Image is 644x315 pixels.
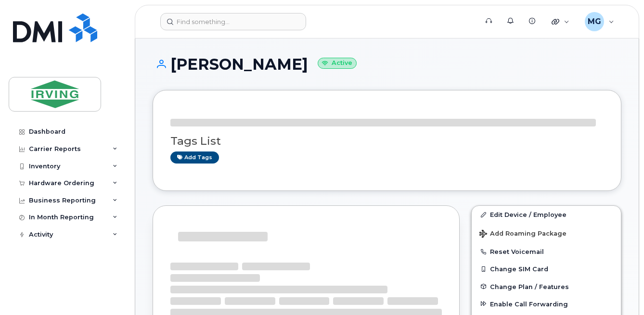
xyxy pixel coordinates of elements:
[490,300,568,307] span: Enable Call Forwarding
[490,283,569,290] span: Change Plan / Features
[472,260,621,277] button: Change SIM Card
[472,295,621,313] button: Enable Call Forwarding
[472,206,621,223] a: Edit Device / Employee
[153,56,621,73] h1: [PERSON_NAME]
[318,58,357,69] small: Active
[170,135,604,147] h3: Tags List
[472,223,621,243] button: Add Roaming Package
[479,230,567,239] span: Add Roaming Package
[472,243,621,260] button: Reset Voicemail
[170,151,219,164] a: Add tags
[472,278,621,295] button: Change Plan / Features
